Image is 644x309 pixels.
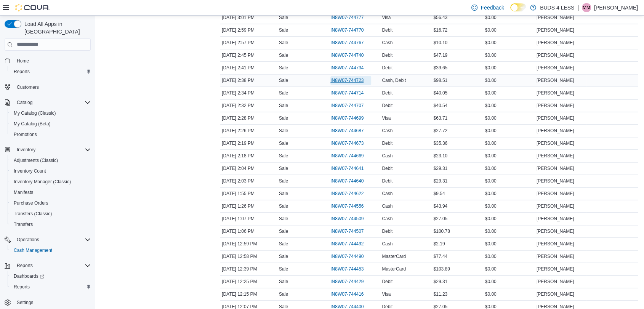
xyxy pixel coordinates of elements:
div: $0.00 [484,189,535,198]
span: IN8W07-744740 [330,52,364,58]
input: Dark Mode [510,3,526,11]
div: $0.00 [484,227,535,236]
span: Customers [14,82,91,92]
span: Cash [382,216,392,222]
span: Debit [382,27,392,33]
span: Settings [17,299,33,306]
span: Cash Management [14,247,52,253]
div: [DATE] 1:07 PM [220,214,277,223]
span: Inventory Manager (Classic) [14,179,71,185]
div: [DATE] 2:59 PM [220,26,277,35]
p: Sale [279,27,288,33]
span: Reports [14,284,30,290]
span: Purchase Orders [11,199,91,208]
button: IN8W07-744622 [330,189,371,198]
span: Reports [17,263,33,269]
span: [PERSON_NAME] [537,77,574,83]
span: Home [17,58,29,64]
div: [DATE] 1:26 PM [220,202,277,211]
button: Operations [14,235,42,244]
span: My Catalog (Classic) [11,109,91,118]
span: Load All Apps in [GEOGRAPHIC_DATA] [21,20,91,35]
p: Sale [279,52,288,58]
p: Sale [279,165,288,171]
p: Sale [279,14,288,21]
span: $77.44 [433,253,447,259]
span: $29.31 [433,178,447,184]
span: [PERSON_NAME] [537,65,574,71]
button: IN8W07-744429 [330,277,371,286]
a: Inventory Manager (Classic) [11,177,74,186]
button: IN8W07-744416 [330,290,371,299]
span: [PERSON_NAME] [537,52,574,58]
span: $40.05 [433,90,447,96]
span: Inventory Count [11,167,91,176]
div: [DATE] 12:59 PM [220,239,277,248]
span: IN8W07-744509 [330,216,364,222]
div: $0.00 [484,63,535,72]
div: $0.00 [484,264,535,274]
span: Promotions [14,131,37,138]
span: [PERSON_NAME] [537,153,574,159]
span: My Catalog (Beta) [11,119,91,128]
span: IN8W07-744734 [330,65,364,71]
div: [DATE] 2:34 PM [220,88,277,98]
button: Operations [2,234,94,245]
span: Settings [14,298,91,307]
button: IN8W07-744767 [330,38,371,47]
div: $0.00 [484,202,535,211]
button: Catalog [14,98,35,107]
span: $9.54 [433,191,445,197]
span: IN8W07-744453 [330,266,364,272]
p: Sale [279,203,288,209]
span: $27.05 [433,216,447,222]
a: Inventory Count [11,167,49,176]
span: Promotions [11,130,91,139]
span: IN8W07-744767 [330,40,364,46]
span: IN8W07-744669 [330,153,364,159]
span: Manifests [11,188,91,197]
button: Promotions [8,129,94,140]
span: $23.10 [433,153,447,159]
span: [PERSON_NAME] [537,203,574,209]
button: Transfers [8,219,94,230]
span: Cash [382,241,392,247]
span: Debit [382,178,392,184]
span: MasterCard [382,266,406,272]
span: IN8W07-744416 [330,291,364,297]
button: IN8W07-744740 [330,51,371,60]
div: Michael Mckay [582,3,591,12]
div: $0.00 [484,51,535,60]
span: Customers [17,84,39,90]
span: Cash [382,128,392,134]
div: [DATE] 2:19 PM [220,139,277,148]
a: Cash Management [11,246,55,255]
button: IN8W07-744641 [330,164,371,173]
span: $2.19 [433,241,445,247]
span: Home [14,56,91,66]
div: [DATE] 2:26 PM [220,126,277,135]
span: Debit [382,165,392,171]
p: Sale [279,279,288,285]
span: Adjustments (Classic) [14,157,58,163]
span: IN8W07-744492 [330,241,364,247]
a: Reports [11,282,33,291]
div: $0.00 [484,38,535,47]
span: Purchase Orders [14,200,48,206]
span: $63.71 [433,115,447,121]
a: My Catalog (Classic) [11,109,59,118]
span: [PERSON_NAME] [537,291,574,297]
p: Sale [279,128,288,134]
button: IN8W07-744734 [330,63,371,72]
span: Transfers (Classic) [14,211,52,217]
div: [DATE] 2:28 PM [220,114,277,123]
span: Adjustments (Classic) [11,156,91,165]
img: Cova [15,4,50,11]
div: $0.00 [484,139,535,148]
button: Reports [8,66,94,77]
span: IN8W07-744556 [330,203,364,209]
span: Dark Mode [510,11,511,12]
span: [PERSON_NAME] [537,128,574,134]
span: [PERSON_NAME] [537,165,574,171]
span: IN8W07-744723 [330,77,364,83]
